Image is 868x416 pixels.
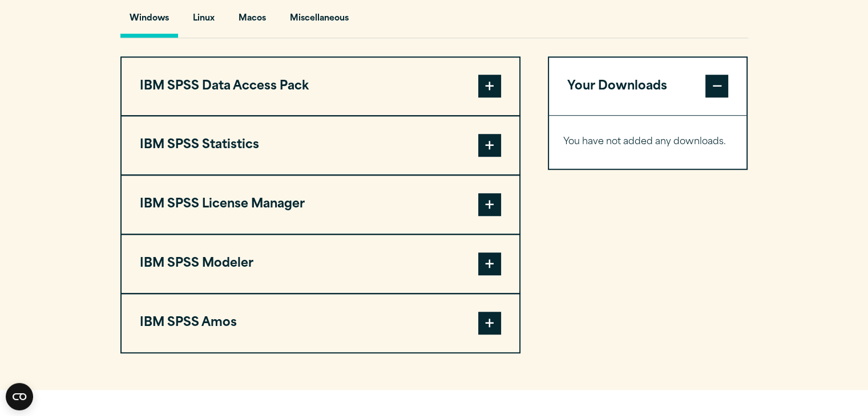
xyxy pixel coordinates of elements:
[122,294,519,352] button: IBM SPSS Amos
[549,115,747,169] div: Your Downloads
[122,176,519,234] button: IBM SPSS License Manager
[6,383,33,410] button: Open CMP widget
[281,5,358,38] button: Miscellaneous
[120,5,178,38] button: Windows
[563,134,733,150] p: You have not added any downloads.
[229,5,275,38] button: Macos
[549,58,747,116] button: Your Downloads
[122,116,519,174] button: IBM SPSS Statistics
[122,235,519,293] button: IBM SPSS Modeler
[184,5,224,38] button: Linux
[122,58,519,116] button: IBM SPSS Data Access Pack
